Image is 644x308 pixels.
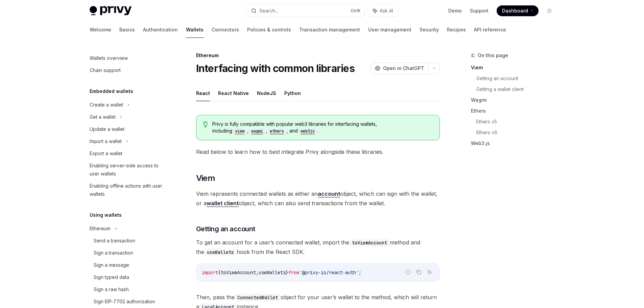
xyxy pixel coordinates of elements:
[368,22,411,38] a: User management
[259,269,286,276] span: useWallets
[383,65,424,72] span: Open in ChatGPT
[247,22,291,38] a: Policies & controls
[420,22,439,38] a: Security
[90,182,167,198] div: Enabling offline actions with user wallets
[414,268,423,277] button: Copy the contents from the code block
[204,248,237,256] code: useWallets
[196,52,440,59] div: Ethereum
[186,22,204,38] a: Wallets
[196,238,440,257] span: To get an account for a user’s connected wallet, import the method and the hook from the React SDK.
[84,123,171,135] a: Update a wallet
[474,22,506,38] a: API reference
[471,138,560,149] a: Web3.js
[470,7,488,14] a: Support
[90,87,133,95] h5: Embedded wallets
[94,285,129,293] div: Sign a raw hash
[143,22,178,38] a: Authentication
[232,128,247,134] a: viem
[476,116,560,127] a: Ethers v5
[196,224,255,234] span: Getting an account
[267,128,287,134] a: ethers
[84,52,171,64] a: Wallets overview
[90,54,128,62] div: Wallets overview
[90,125,124,133] div: Update a wallet
[286,269,288,276] span: }
[196,147,440,157] span: Read below to learn how to best integrate Privy alongside these libraries.
[90,101,123,109] div: Create a wallet
[212,121,432,135] span: Privy is fully compatible with popular web3 libraries for interfacing wallets, including , , , and .
[471,62,560,73] a: Viem
[267,128,287,135] code: ethers
[298,128,317,134] a: web3js
[448,7,462,14] a: Demo
[447,22,466,38] a: Recipes
[380,7,393,14] span: Ask AI
[84,271,171,283] a: Sign typed data
[84,247,171,259] a: Sign a transaction
[84,147,171,160] a: Export a wallet
[84,64,171,76] a: Chain support
[84,160,171,180] a: Enabling server-side access to user wallets
[84,235,171,247] a: Send a transaction
[94,261,129,269] div: Sign a message
[232,128,247,135] code: viem
[497,5,539,16] a: Dashboard
[359,269,361,276] span: ;
[471,105,560,116] a: Ethers
[246,5,365,17] button: Search...CtrlK
[207,200,239,207] a: wallet client
[299,269,359,276] span: '@privy-io/react-auth'
[476,84,560,95] a: Getting a wallet client
[196,62,355,74] h1: Interfacing with common libraries
[221,269,256,276] span: toViemAccount
[351,8,361,14] span: Ctrl K
[196,85,210,101] button: React
[298,128,317,135] code: web3js
[94,273,129,281] div: Sign typed data
[84,180,171,200] a: Enabling offline actions with user wallets
[248,128,266,135] code: wagmi
[502,7,528,14] span: Dashboard
[94,298,155,306] div: Sign EIP-7702 authorization
[90,22,111,38] a: Welcome
[203,121,208,127] svg: Tip
[218,85,249,101] button: React Native
[248,128,266,134] a: wagmi
[196,173,215,184] span: Viem
[318,190,340,197] a: account
[257,85,276,101] button: NodeJS
[90,224,111,233] div: Ethereum
[425,268,434,277] button: Ask AI
[84,283,171,295] a: Sign a raw hash
[235,294,281,301] code: ConnectedWallet
[90,162,167,178] div: Enabling server-side access to user wallets
[544,5,555,16] button: Toggle dark mode
[218,269,221,276] span: {
[259,7,278,15] div: Search...
[404,268,412,277] button: Report incorrect code
[349,239,390,246] code: toViemAccount
[94,237,135,245] div: Send a transaction
[368,5,398,17] button: Ask AI
[90,6,132,16] img: light logo
[212,22,239,38] a: Connectors
[371,63,428,74] button: Open in ChatGPT
[202,269,218,276] span: import
[90,211,122,219] h5: Using wallets
[284,85,301,101] button: Python
[299,22,360,38] a: Transaction management
[256,269,259,276] span: ,
[196,189,440,208] span: Viem represents connected wallets as either an object, which can sign with the wallet, or a objec...
[288,269,299,276] span: from
[90,137,122,145] div: Import a wallet
[90,113,116,121] div: Get a wallet
[94,249,133,257] div: Sign a transaction
[471,95,560,105] a: Wagmi
[84,259,171,271] a: Sign a message
[476,127,560,138] a: Ethers v6
[90,149,122,158] div: Export a wallet
[478,51,508,60] span: On this page
[90,66,121,74] div: Chain support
